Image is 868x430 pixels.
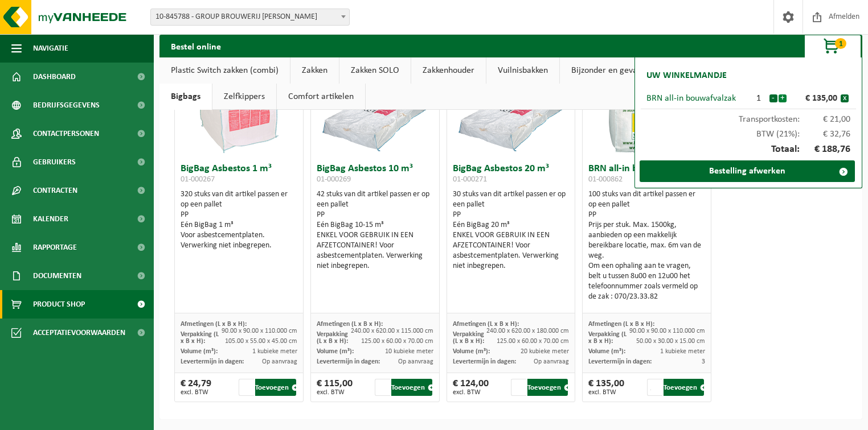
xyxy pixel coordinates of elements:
[588,189,705,302] div: 100 stuks van dit artikel passen er op een pallet
[181,175,215,184] span: 01-000267
[841,94,849,102] button: x
[453,321,519,328] span: Afmetingen (L x B x H):
[453,210,570,220] div: PP
[641,124,856,139] div: BTW (21%):
[317,189,433,271] div: 42 stuks van dit artikel passen er op een pallet
[588,321,654,328] span: Afmetingen (L x B x H):
[151,9,349,25] span: 10-845788 - GROUP BROUWERIJ OMER VANDER GHINSTE
[181,358,244,365] span: Levertermijn in dagen:
[560,57,688,84] a: Bijzonder en gevaarlijk afval
[588,164,705,187] h3: BRN all-in bouwafvalzak
[588,358,652,365] span: Levertermijn in dagen:
[636,338,705,345] span: 50.00 x 30.00 x 15.00 cm
[647,379,662,396] input: 1
[277,84,365,110] a: Comfort artikelen
[804,35,861,57] button: 1
[212,84,276,110] a: Zelfkippers
[33,34,68,63] span: Navigatie
[641,63,732,88] h2: Uw winkelmandje
[486,328,569,334] span: 240.00 x 620.00 x 180.000 cm
[159,35,232,57] h2: Bestel online
[385,348,433,355] span: 10 kubieke meter
[835,38,846,49] span: 1
[588,220,705,261] div: Prijs per stuk. Max. 1500kg, aanbieden op een makkelijk bereikbare locatie, max. 6m van de weg.
[351,328,433,334] span: 240.00 x 620.00 x 115.000 cm
[588,331,627,345] span: Verpakking (L x B x H):
[181,348,218,355] span: Volume (m³):
[588,379,624,396] div: € 135,00
[411,57,486,84] a: Zakkenhouder
[779,94,787,102] button: +
[33,205,68,233] span: Kalender
[453,358,516,365] span: Levertermijn in dagen:
[33,262,81,290] span: Documenten
[534,358,569,365] span: Op aanvraag
[588,210,705,220] div: PP
[239,379,254,396] input: 1
[641,109,856,124] div: Transportkosten:
[317,175,351,184] span: 01-000269
[33,63,76,91] span: Dashboard
[453,220,570,230] div: Eén BigBag 20 m³
[181,189,297,251] div: 320 stuks van dit artikel passen er op een pallet
[453,175,487,184] span: 01-000271
[339,57,411,84] a: Zakken SOLO
[317,379,353,396] div: € 115,00
[800,115,851,124] span: € 21,00
[398,358,433,365] span: Op aanvraag
[702,358,705,365] span: 3
[225,338,297,345] span: 105.00 x 55.00 x 45.00 cm
[453,164,570,187] h3: BigBag Asbestos 20 m³
[150,9,350,26] span: 10-845788 - GROUP BROUWERIJ OMER VANDER GHINSTE
[453,189,570,271] div: 30 stuks van dit artikel passen er op een pallet
[486,57,559,84] a: Vuilnisbakken
[800,144,851,155] span: € 188,76
[181,210,297,220] div: PP
[527,379,568,396] button: Toevoegen
[252,348,297,355] span: 1 kubieke meter
[222,328,297,334] span: 90.00 x 90.00 x 110.000 cm
[317,348,354,355] span: Volume (m³):
[317,358,380,365] span: Levertermijn in dagen:
[317,321,383,328] span: Afmetingen (L x B x H):
[33,290,85,319] span: Product Shop
[588,348,625,355] span: Volume (m³):
[453,379,489,396] div: € 124,00
[453,348,490,355] span: Volume (m³):
[317,331,348,345] span: Verpakking (L x B x H):
[33,319,125,347] span: Acceptatievoorwaarden
[588,175,623,184] span: 01-000862
[521,348,569,355] span: 20 kubieke meter
[629,328,705,334] span: 90.00 x 90.00 x 110.000 cm
[181,230,297,251] div: Voor asbestcementplaten. Verwerking niet inbegrepen.
[290,57,339,84] a: Zakken
[262,358,297,365] span: Op aanvraag
[33,176,77,205] span: Contracten
[181,389,211,396] span: excl. BTW
[317,210,433,220] div: PP
[660,348,705,355] span: 1 kubieke meter
[453,230,570,271] div: ENKEL VOOR GEBRUIK IN EEN AFZETCONTAINER! Voor asbestcementplaten. Verwerking niet inbegrepen.
[664,379,705,396] button: Toevoegen
[181,331,219,345] span: Verpakking (L x B x H):
[588,261,705,302] div: Om een ophaling aan te vragen, belt u tussen 8u00 en 12u00 het telefoonnummer zoals vermeld op de...
[181,164,297,187] h3: BigBag Asbestos 1 m³
[159,57,290,84] a: Plastic Switch zakken (combi)
[181,379,211,396] div: € 24,79
[800,130,851,139] span: € 32,76
[33,119,99,148] span: Contactpersonen
[511,379,526,396] input: 1
[640,160,855,182] a: Bestelling afwerken
[497,338,569,345] span: 125.00 x 60.00 x 70.00 cm
[159,84,212,110] a: Bigbags
[181,220,297,230] div: Eén BigBag 1 m³
[255,379,296,396] button: Toevoegen
[641,139,856,160] div: Totaal:
[33,91,100,119] span: Bedrijfsgegevens
[181,321,247,328] span: Afmetingen (L x B x H):
[317,164,433,187] h3: BigBag Asbestos 10 m³
[317,230,433,271] div: ENKEL VOOR GEBRUIK IN EEN AFZETCONTAINER! Voor asbestcementplaten. Verwerking niet inbegrepen.
[588,389,624,396] span: excl. BTW
[391,379,432,396] button: Toevoegen
[453,389,489,396] span: excl. BTW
